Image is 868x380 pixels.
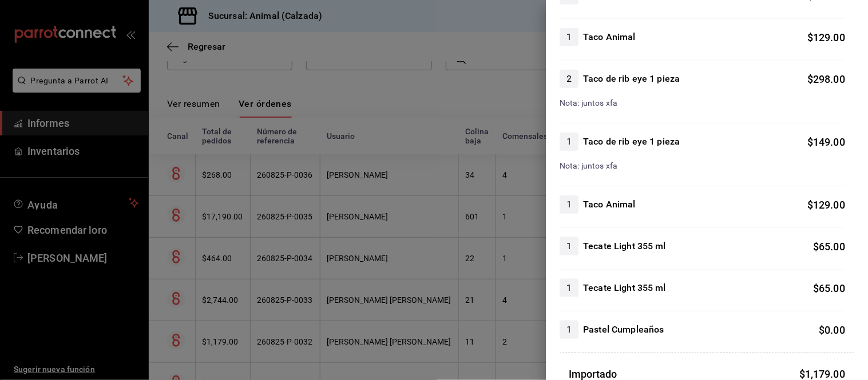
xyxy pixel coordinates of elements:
[583,282,666,293] font: Tecate Light 355 ml
[813,136,845,148] font: 149.00
[583,241,666,251] font: Tecate Light 355 ml
[566,73,572,84] font: 2
[566,199,572,210] font: 1
[566,241,572,251] font: 1
[813,73,845,85] font: 298.00
[583,324,664,335] font: Pastel Cumpleaños
[583,136,680,147] font: Taco de rib eye 1 pieza
[819,324,825,336] font: $
[807,136,813,148] font: $
[807,73,813,85] font: $
[825,324,845,336] font: 0.00
[807,31,813,43] font: $
[566,282,572,293] font: 1
[813,241,819,253] font: $
[819,282,845,294] font: 65.00
[566,136,572,147] font: 1
[583,199,635,210] font: Taco Animal
[583,73,680,84] font: Taco de rib eye 1 pieza
[560,161,617,170] font: Nota: juntos xfa
[813,282,819,294] font: $
[583,31,635,42] font: Taco Animal
[566,31,572,42] font: 1
[819,241,845,253] font: 65.00
[807,199,813,211] font: $
[813,199,845,211] font: 129.00
[813,31,845,43] font: 129.00
[566,324,572,335] font: 1
[560,98,617,107] font: Nota: juntos xfa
